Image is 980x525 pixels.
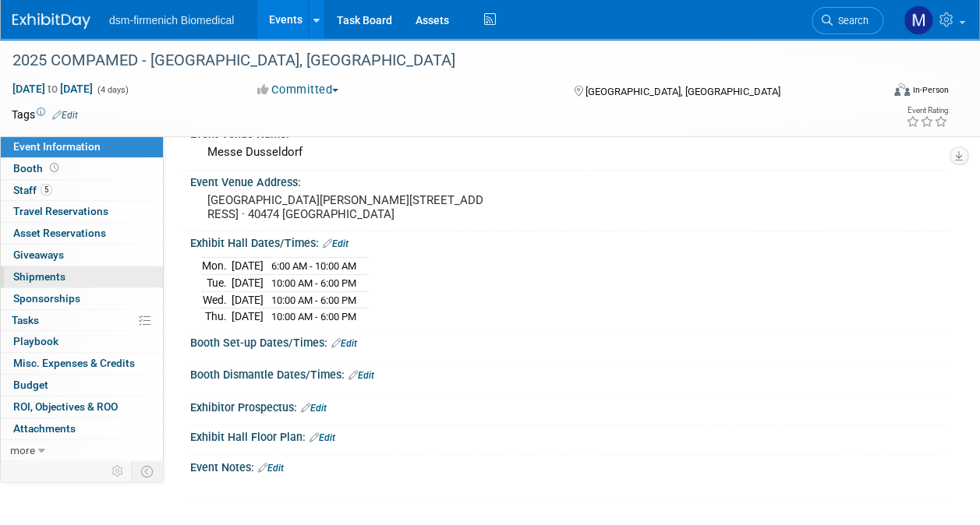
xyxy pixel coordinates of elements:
[13,335,58,347] span: Playbook
[271,311,356,322] span: 10:00 AM - 6:00 PM
[258,463,284,474] a: Edit
[833,15,869,26] span: Search
[13,205,108,217] span: Travel Reservations
[310,432,335,443] a: Edit
[252,82,345,98] button: Committed
[1,180,163,201] a: Staff5
[894,83,910,96] img: Format-Inperson.png
[1,375,163,396] a: Budget
[13,184,52,196] span: Staff
[202,258,232,275] td: Mon.
[96,85,129,95] span: (4 days)
[1,331,163,352] a: Playbook
[271,277,356,289] span: 10:00 AM - 6:00 PM
[1,223,163,244] a: Asset Reservations
[1,158,163,179] a: Booth
[13,357,135,369] span: Misc. Expenses & Credits
[202,140,937,164] div: Messe Dusseldorf
[13,422,76,435] span: Attachments
[232,291,264,308] td: [DATE]
[271,260,356,272] span: 6:00 AM - 10:00 AM
[13,292,80,305] span: Sponsorships
[586,86,780,97] span: [GEOGRAPHIC_DATA], [GEOGRAPHIC_DATA]
[13,162,62,174] span: Booth
[1,440,163,461] a: more
[1,288,163,309] a: Sponsorships
[13,140,101,153] span: Event Information
[331,338,357,349] a: Edit
[41,184,52,196] span: 5
[1,245,163,266] a: Giveaways
[906,107,948,115] div: Event Rating
[904,5,933,35] img: Melanie Davison
[1,353,163,374] a: Misc. Expenses & Credits
[190,456,949,476] div: Event Notes:
[12,107,78,122] td: Tags
[10,444,35,456] span: more
[232,258,264,275] td: [DATE]
[13,379,48,391] span: Budget
[202,308,232,325] td: Thu.
[1,310,163,331] a: Tasks
[232,308,264,325] td: [DATE]
[190,425,949,446] div: Exhibit Hall Floor Plan:
[12,314,39,326] span: Tasks
[912,84,949,96] div: In-Person
[232,275,264,292] td: [DATE]
[13,400,118,413] span: ROI, Objectives & ROO
[13,227,106,239] span: Asset Reservations
[52,110,78,121] a: Edit
[271,294,356,306] span: 10:00 AM - 6:00 PM
[348,370,374,381] a: Edit
[190,331,949,351] div: Booth Set-up Dates/Times:
[1,201,163,222] a: Travel Reservations
[812,7,883,34] a: Search
[13,248,64,261] span: Giveaways
[7,47,869,75] div: 2025 COMPAMED - [GEOGRAPHIC_DATA], [GEOGRAPHIC_DATA]
[1,396,163,418] a: ROI, Objectives & ROO
[207,193,489,221] pre: [GEOGRAPHIC_DATA][PERSON_NAME][STREET_ADDRESS] · 40474 [GEOGRAPHIC_DATA]
[202,291,232,308] td: Wed.
[109,14,234,26] span: dsm-firmenich Biomedical
[190,231,949,252] div: Exhibit Hall Dates/Times:
[12,82,94,96] span: [DATE] [DATE]
[104,461,132,481] td: Personalize Event Tab Strip
[45,83,60,95] span: to
[190,363,949,383] div: Booth Dismantle Dates/Times:
[202,275,232,292] td: Tue.
[12,13,90,29] img: ExhibitDay
[812,81,949,104] div: Event Format
[190,171,949,190] div: Event Venue Address:
[1,418,163,439] a: Attachments
[190,396,949,416] div: Exhibitor Prospectus:
[13,270,65,283] span: Shipments
[1,136,163,157] a: Event Information
[301,403,327,414] a: Edit
[323,238,348,249] a: Edit
[47,162,62,174] span: Booth not reserved yet
[1,266,163,287] a: Shipments
[132,461,164,481] td: Toggle Event Tabs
